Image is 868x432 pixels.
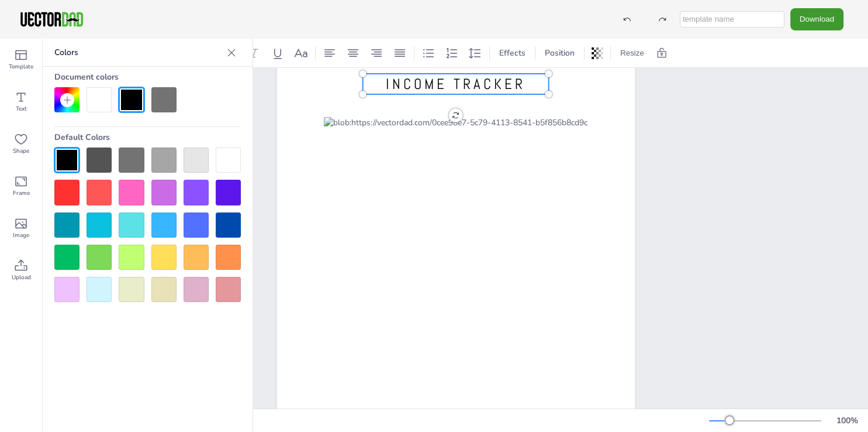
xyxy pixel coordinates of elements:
[13,146,29,156] span: Shape
[833,415,861,426] div: 100 %
[790,8,843,30] button: Download
[615,44,649,63] button: Resize
[16,104,27,114] span: Text
[386,75,526,93] span: INCOME TRACKER
[13,231,29,240] span: Image
[54,67,241,87] div: Document colors
[542,47,577,59] span: Position
[54,127,241,148] div: Default Colors
[497,47,528,59] span: Effects
[54,39,222,67] p: Colors
[12,273,31,282] span: Upload
[680,11,784,28] input: template name
[13,188,30,198] span: Frame
[19,11,85,28] img: VectorDad-1.png
[9,62,33,71] span: Template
